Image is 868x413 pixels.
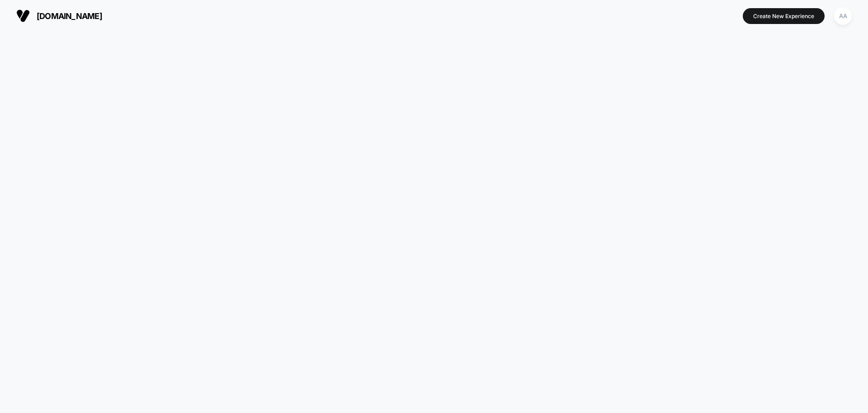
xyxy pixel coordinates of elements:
button: AA [831,7,854,25]
div: AA [834,7,852,25]
button: [DOMAIN_NAME] [14,9,105,23]
span: [DOMAIN_NAME] [37,11,102,21]
button: Create New Experience [743,8,825,24]
img: Visually logo [16,9,30,23]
